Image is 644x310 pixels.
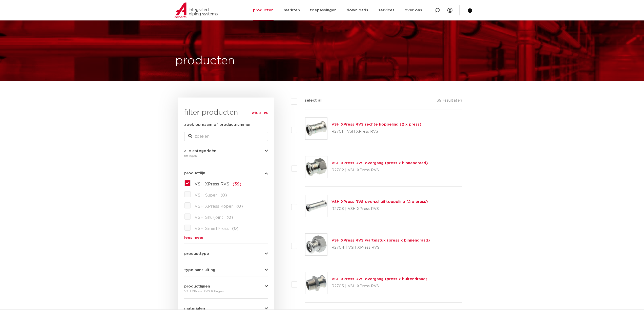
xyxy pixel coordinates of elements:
[184,288,268,294] div: VSH XPress RVS fittingen
[195,193,217,197] span: VSH Super
[305,156,327,178] img: Thumbnail for VSH XPress RVS overgang (press x binnendraad)
[331,244,430,252] p: R2704 | VSH XPress RVS
[184,132,268,141] input: zoeken
[331,123,421,126] a: VSH XPress RVS rechte koppeling (2 x press)
[331,282,427,290] p: R2705 | VSH XPress RVS
[195,204,233,208] span: VSH XPress Koper
[184,171,205,175] span: productlijn
[195,216,223,220] span: VSH Shurjoint
[437,98,462,105] p: 39 resultaten
[184,149,216,153] span: alle categorieën
[184,252,209,256] span: producttype
[184,252,268,256] button: producttype
[252,110,268,116] a: wis alles
[331,200,428,204] a: VSH XPress RVS overschuifkoppeling (2 x press)
[331,239,430,242] a: VSH XPress RVS wartelstuk (press x binnendraad)
[233,182,241,186] span: (39)
[226,216,233,220] span: (0)
[236,204,243,208] span: (0)
[184,171,268,175] button: productlijn
[184,268,268,272] button: type aansluiting
[195,182,229,186] span: VSH XPress RVS
[331,205,428,213] p: R2703 | VSH XPress RVS
[195,227,229,231] span: VSH SmartPress
[184,284,268,288] button: productlijnen
[184,268,215,272] span: type aansluiting
[331,161,428,165] a: VSH XPress RVS overgang (press x binnendraad)
[184,284,210,288] span: productlijnen
[184,122,251,128] label: zoek op naam of productnummer
[297,98,322,104] label: select all
[175,53,235,69] h1: producten
[305,234,327,255] img: Thumbnail for VSH XPress RVS wartelstuk (press x binnendraad)
[184,236,268,240] a: lees meer
[305,272,327,294] img: Thumbnail for VSH XPress RVS overgang (press x buitendraad)
[232,227,239,231] span: (0)
[184,108,268,118] h3: filter producten
[331,128,421,136] p: R2701 | VSH XPress RVS
[305,195,327,217] img: Thumbnail for VSH XPress RVS overschuifkoppeling (2 x press)
[184,153,268,159] div: fittingen
[331,166,428,174] p: R2702 | VSH XPress RVS
[331,277,427,281] a: VSH XPress RVS overgang (press x buitendraad)
[305,118,327,139] img: Thumbnail for VSH XPress RVS rechte koppeling (2 x press)
[220,193,227,197] span: (0)
[184,149,268,153] button: alle categorieën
